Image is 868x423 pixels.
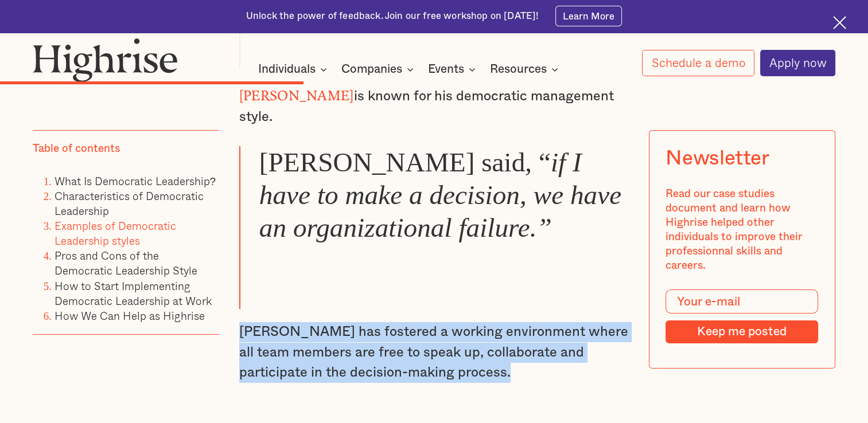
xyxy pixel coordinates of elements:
[666,289,819,314] input: Your e-mail
[55,217,176,249] a: Examples of Democratic Leadership styles
[55,173,216,189] a: What Is Democratic Leadership?
[55,187,204,219] a: Characteristics of Democratic Leadership
[666,147,769,170] div: Newsletter
[239,88,354,96] strong: [PERSON_NAME]
[490,62,547,76] div: Resources
[341,62,417,76] div: Companies
[666,187,819,273] div: Read our case studies document and learn how Highrise helped other individuals to improve their p...
[833,16,846,29] img: Cross icon
[55,247,197,279] a: Pros and Cons of the Democratic Leadership Style
[246,10,539,23] div: Unlock the power of feedback. Join our free workshop on [DATE]!
[760,50,836,76] a: Apply now
[555,6,622,26] a: Learn More
[55,277,212,309] a: How to Start Implementing Democratic Leadership at Work
[33,38,178,81] img: Highrise logo
[239,146,629,309] blockquote: [PERSON_NAME] said, “
[259,147,621,242] em: if I have to make a decision, we have an organizational failure.”
[666,320,819,343] input: Keep me posted
[428,62,464,76] div: Events
[642,50,754,76] a: Schedule a demo
[666,289,819,343] form: Modal Form
[258,62,316,76] div: Individuals
[428,62,479,76] div: Events
[258,62,330,76] div: Individuals
[33,142,120,156] div: Table of contents
[490,62,562,76] div: Resources
[239,322,629,383] p: [PERSON_NAME] has fostered a working environment where all team members are free to speak up, col...
[341,62,402,76] div: Companies
[239,82,629,127] p: is known for his democratic management style.
[55,307,205,324] a: How We Can Help as Highrise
